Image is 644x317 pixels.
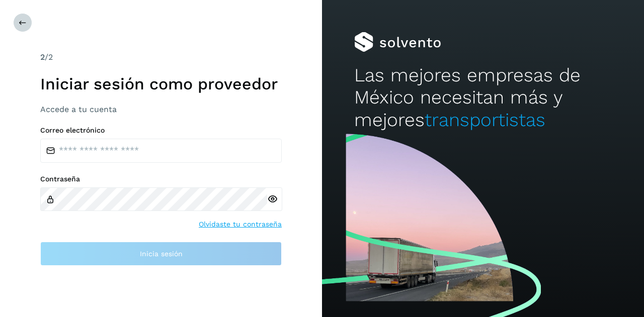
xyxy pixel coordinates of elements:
label: Contraseña [40,175,282,183]
span: Inicia sesión [140,250,183,257]
button: Inicia sesión [40,242,282,266]
h1: Iniciar sesión como proveedor [40,74,282,93]
div: /2 [40,51,282,63]
h3: Accede a tu cuenta [40,104,282,114]
span: 2 [40,52,45,62]
label: Correo electrónico [40,126,282,135]
span: transportistas [425,109,545,131]
h2: Las mejores empresas de México necesitan más y mejores [354,64,612,131]
a: Olvidaste tu contraseña [199,219,282,230]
